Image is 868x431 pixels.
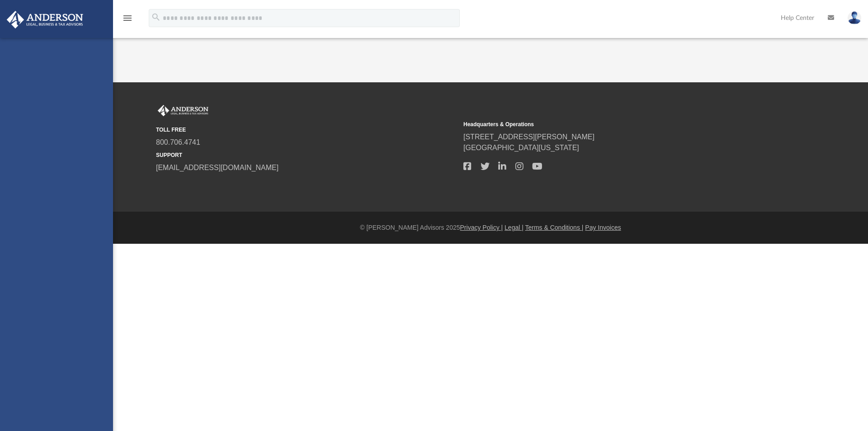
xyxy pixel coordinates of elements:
img: User Pic [848,11,861,24]
a: [GEOGRAPHIC_DATA][US_STATE] [463,144,579,152]
small: SUPPORT [156,151,457,159]
a: Terms & Conditions | [525,224,584,231]
small: Headquarters & Operations [463,120,764,128]
small: TOLL FREE [156,126,457,134]
a: Privacy Policy | [460,224,503,231]
a: 800.706.4741 [156,138,200,146]
a: [EMAIL_ADDRESS][DOMAIN_NAME] [156,164,278,171]
div: © [PERSON_NAME] Advisors 2025 [113,223,868,232]
a: menu [122,17,133,24]
a: Pay Invoices [585,224,621,231]
img: Anderson Advisors Platinum Portal [156,105,210,117]
a: [STREET_ADDRESS][PERSON_NAME] [463,133,594,141]
i: menu [122,13,133,24]
a: Legal | [505,224,524,231]
img: Anderson Advisors Platinum Portal [4,11,86,28]
i: search [151,12,161,22]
